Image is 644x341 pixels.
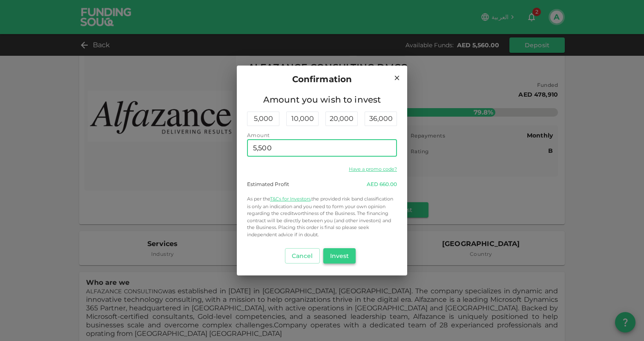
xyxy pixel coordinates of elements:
button: Cancel [285,248,320,264]
div: 10,000 [286,112,319,126]
span: As per the [247,196,270,202]
a: T&Cs for Investors, [270,196,311,202]
span: Amount you wish to invest [247,93,397,106]
div: 20,000 [325,112,358,126]
button: Invest [323,248,356,264]
div: 5,000 [247,112,279,126]
div: 36,000 [365,112,397,126]
div: Estimated Profit [247,181,289,188]
input: amount [247,140,397,157]
span: Confirmation [292,72,352,86]
span: AED [367,181,378,187]
div: 660.00 [367,181,397,188]
a: Have a promo code? [349,166,397,172]
span: Amount [247,132,270,138]
p: the provided risk band classification is only an indication and you need to form your own opinion... [247,195,397,238]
